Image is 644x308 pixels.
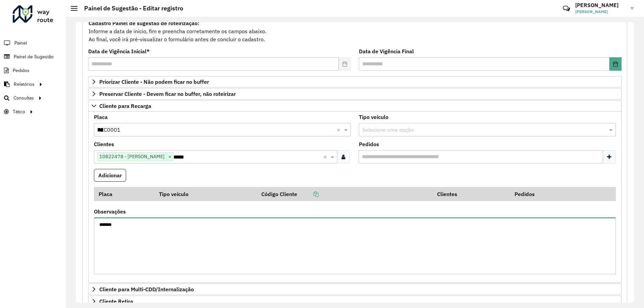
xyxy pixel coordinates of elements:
th: Placa [94,187,155,201]
span: Clear all [323,153,329,161]
a: Preservar Cliente - Devem ficar no buffer, não roteirizar [88,88,622,100]
span: Cliente Retira [99,299,133,304]
span: × [166,153,173,161]
label: Pedidos [359,140,379,148]
a: Cliente Retira [88,296,622,307]
button: Choose Date [609,57,622,71]
span: [PERSON_NAME] [575,9,626,15]
span: Clear all [337,126,342,134]
a: Cliente para Multi-CDD/Internalização [88,284,622,295]
th: Código Cliente [257,187,432,201]
span: 10822478 - [PERSON_NAME] [98,152,166,161]
label: Tipo veículo [359,113,388,121]
h2: Painel de Sugestão - Editar registro [77,5,183,12]
th: Tipo veículo [155,187,257,201]
th: Clientes [432,187,510,201]
a: Copiar [297,191,319,197]
div: Cliente para Recarga [88,112,622,283]
span: Cliente para Multi-CDD/Internalização [99,287,194,292]
a: Contato Rápido [559,1,574,16]
strong: Cadastro Painel de sugestão de roteirização: [89,20,199,26]
h3: [PERSON_NAME] [575,2,626,8]
span: Relatórios [14,81,35,88]
span: Pedidos [13,67,30,74]
span: Consultas [13,95,34,102]
label: Clientes [94,140,114,148]
span: Tático [13,108,25,115]
a: Priorizar Cliente - Não podem ficar no buffer [88,76,622,87]
span: Priorizar Cliente - Não podem ficar no buffer [99,79,209,84]
span: Preservar Cliente - Devem ficar no buffer, não roteirizar [99,91,236,97]
span: Painel [14,40,27,47]
label: Data de Vigência Inicial [88,47,150,55]
label: Placa [94,113,108,121]
span: Painel de Sugestão [14,53,54,60]
div: Informe a data de inicio, fim e preencha corretamente os campos abaixo. Ao final, você irá pré-vi... [88,19,622,44]
th: Pedidos [510,187,587,201]
span: Cliente para Recarga [99,103,151,109]
label: Data de Vigência Final [359,47,414,55]
a: Cliente para Recarga [88,100,622,112]
button: Adicionar [94,169,126,182]
label: Observações [94,207,126,215]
